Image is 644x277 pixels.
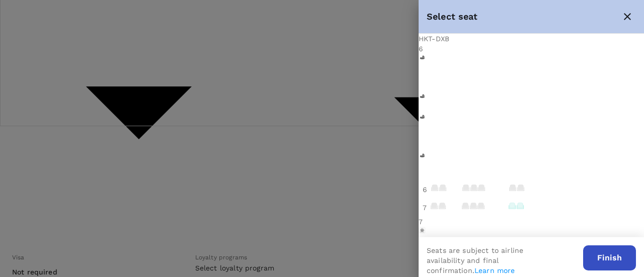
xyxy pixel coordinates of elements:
div: 6 [419,44,644,54]
div: 7 [419,199,431,217]
button: Finish [583,245,636,270]
div: 7 [419,217,644,227]
div: 6 [419,180,431,199]
div: Select seat [427,10,619,24]
div: HKT - DXB [419,34,644,44]
span: Seats are subject to airline availability and final confirmation. [427,246,523,274]
button: close [619,8,636,25]
a: Learn more [474,266,515,274]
